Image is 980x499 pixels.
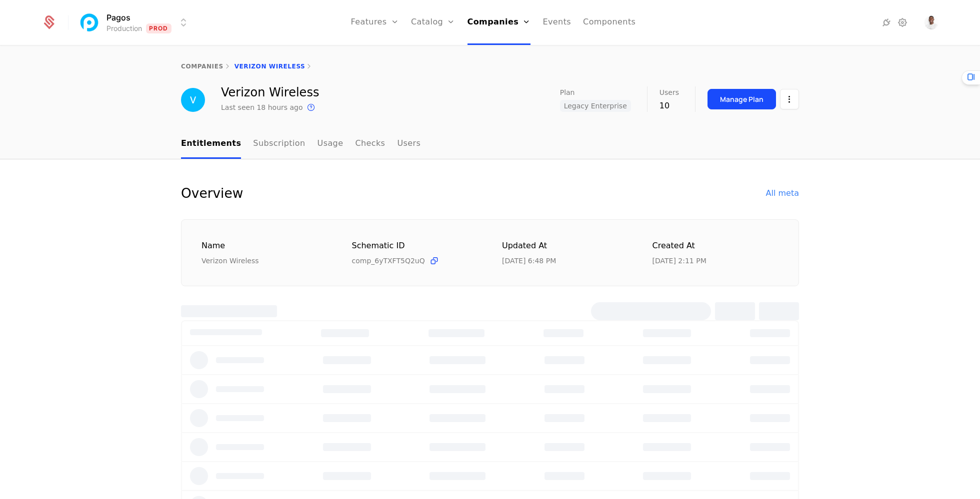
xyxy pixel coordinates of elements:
[880,16,892,28] a: Integrations
[659,100,679,112] div: 10
[560,100,631,112] span: Legacy Enterprise
[896,16,908,28] a: Settings
[201,256,328,266] div: Verizon Wireless
[317,129,343,159] a: Usage
[106,11,130,23] span: Pagos
[201,240,328,252] div: Name
[924,15,938,29] img: LJ Durante
[181,183,243,203] div: Overview
[77,10,101,34] img: Pagos
[253,129,305,159] a: Subscription
[924,15,938,29] button: Open user button
[659,89,679,96] span: Users
[502,256,556,266] div: 9/15/25, 6:48 PM
[707,89,776,109] button: Manage Plan
[181,63,223,70] a: companies
[780,89,799,109] button: Select action
[720,94,763,104] div: Manage Plan
[502,240,628,252] div: Updated at
[652,240,779,252] div: Created at
[652,256,706,266] div: 3/28/25, 2:11 PM
[560,89,575,96] span: Plan
[181,88,205,112] img: Verizon Wireless
[766,187,799,199] div: All meta
[106,23,142,33] div: Production
[181,129,241,159] a: Entitlements
[80,11,189,33] button: Select environment
[221,102,303,112] div: Last seen 18 hours ago
[352,240,478,252] div: Schematic ID
[146,23,171,33] span: Prod
[355,129,385,159] a: Checks
[397,129,420,159] a: Users
[181,129,420,159] ul: Choose Sub Page
[181,129,799,159] nav: Main
[352,256,425,266] span: comp_6yTXFT5Q2uQ
[221,86,319,98] div: Verizon Wireless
